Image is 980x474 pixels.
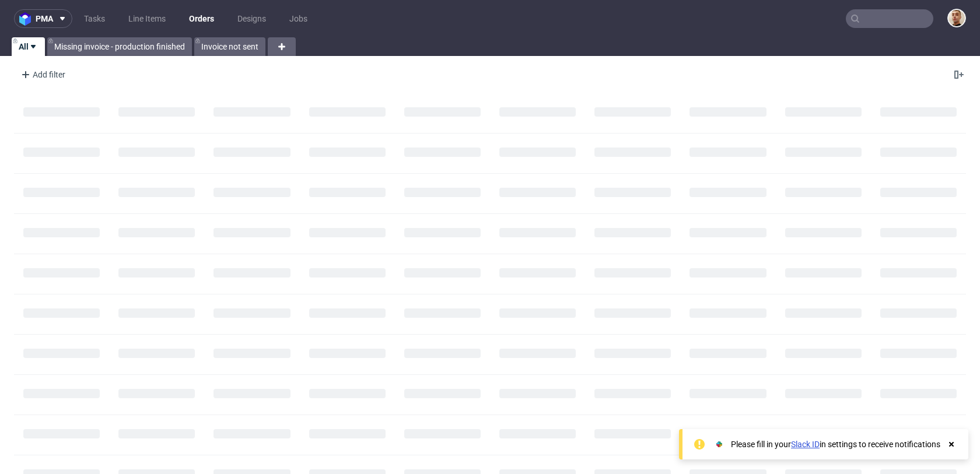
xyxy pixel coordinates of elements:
[47,37,192,56] a: Missing invoice - production finished
[194,37,265,56] a: Invoice not sent
[182,9,221,28] a: Orders
[282,9,314,28] a: Jobs
[731,438,940,450] div: Please fill in your in settings to receive notifications
[12,37,45,56] a: All
[949,10,965,26] img: Bartłomiej Leśniczuk
[791,440,820,449] a: Slack ID
[230,9,273,28] a: Designs
[36,15,53,23] span: pma
[14,9,72,28] button: pma
[16,65,68,84] div: Add filter
[121,9,173,28] a: Line Items
[19,12,36,26] img: logo
[77,9,112,28] a: Tasks
[713,438,725,450] img: Slack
